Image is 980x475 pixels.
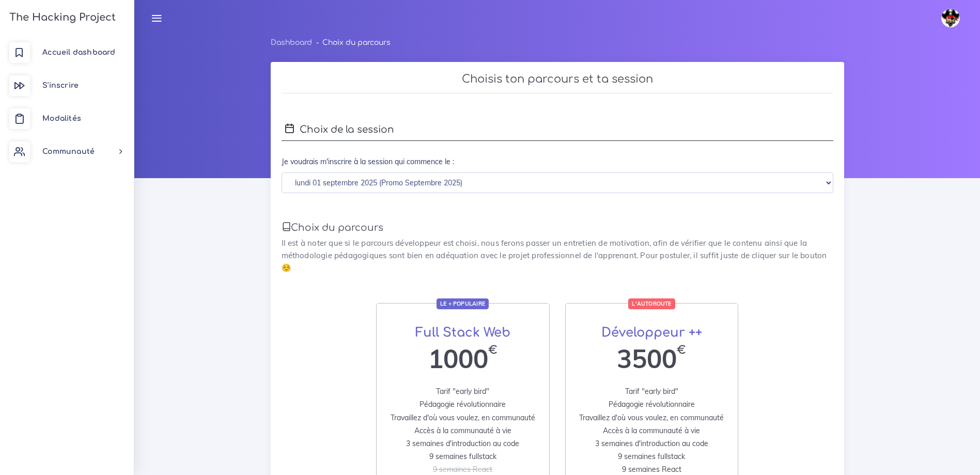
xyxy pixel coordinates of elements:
[579,413,724,422] span: Travaillez d'où vous voulez, en communauté
[577,325,727,340] h3: Développeur ++
[391,413,535,422] span: Travaillez d'où vous voulez, en communauté
[282,73,833,86] h3: Choisis ton parcours et ta session
[433,465,492,474] span: 9 semaines React
[312,36,391,49] li: Choix du parcours
[440,300,485,307] strong: Le + populaire
[271,39,312,46] a: Dashboard
[436,387,489,396] span: Tarif "early bird"
[941,9,960,27] img: avatar
[42,49,115,56] span: Accueil dashboard
[282,237,833,274] p: Il est à noter que si le parcours développeur est choisi, nous ferons passer un entretien de moti...
[42,115,81,122] span: Modalités
[42,148,95,155] span: Communauté
[609,400,695,409] span: Pédagogie révolutionnaire
[406,439,519,448] span: 3 semaines d'introduction au code
[414,426,511,435] span: Accès à la communauté à vie
[429,452,496,461] span: 9 semaines fullstack
[618,452,685,461] span: 9 semaines fullstack
[677,344,686,357] span: €
[603,426,700,435] span: Accès à la communauté à vie
[625,387,678,396] span: Tarif "early bird"
[6,12,116,23] h3: The Hacking Project
[595,439,708,448] span: 3 semaines d'introduction au code
[428,344,488,374] span: 1000
[282,151,454,172] label: Je voudrais m'inscrire à la session qui commence le :
[282,222,833,233] h4: Choix du parcours
[488,344,497,357] span: €
[617,344,677,374] span: 3500
[387,325,538,340] h3: Full Stack Web
[282,119,833,141] h4: Choix de la session
[632,300,671,307] strong: L'autoroute
[42,82,79,89] span: S'inscrire
[622,465,681,474] span: 9 semaines React
[419,400,506,409] span: Pédagogie révolutionnaire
